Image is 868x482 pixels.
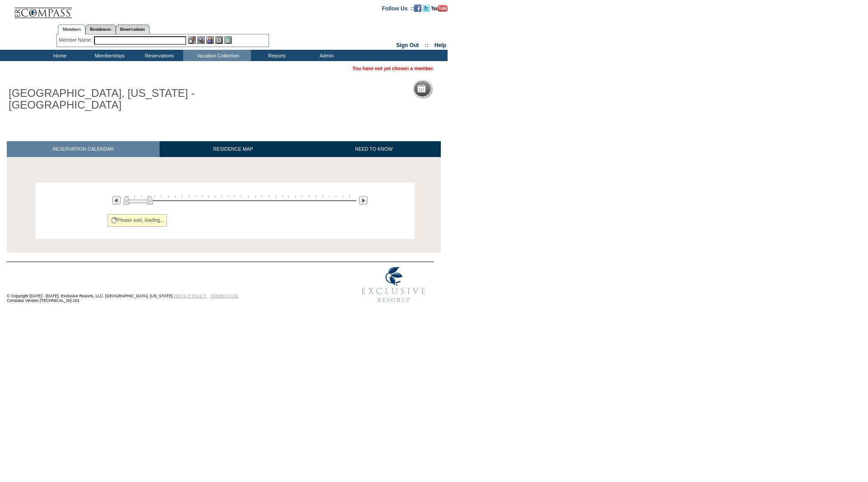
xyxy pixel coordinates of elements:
[251,50,301,61] td: Reports
[85,24,116,34] a: Residences
[84,50,133,61] td: Memberships
[59,36,94,44] div: Member Name:
[425,42,429,48] span: ::
[423,5,430,10] a: Follow us on Twitter
[58,24,85,34] a: Members
[359,196,368,205] img: Next
[174,294,207,298] a: PRIVACY POLICY
[431,5,448,12] img: Subscribe to our YouTube Channel
[301,50,350,61] td: Admin
[34,50,84,61] td: Home
[224,36,232,44] img: b_calculator.gif
[206,36,214,44] img: Impersonate
[7,86,209,113] h1: [GEOGRAPHIC_DATA], [US_STATE] - [GEOGRAPHIC_DATA]
[116,24,150,34] a: Reservations
[353,66,434,71] span: You have not yet chosen a member.
[353,262,434,307] img: Exclusive Resorts
[307,141,441,157] a: NEED TO KNOW
[183,50,251,61] td: Vacation Collection
[160,141,307,157] a: RESIDENCE MAP
[434,42,446,48] a: Help
[7,263,323,308] td: © Copyright [DATE] - [DATE]. Exclusive Resorts, LLC. [GEOGRAPHIC_DATA], [US_STATE]. Compass Versi...
[429,86,498,92] h5: Reservation Calendar
[112,196,121,205] img: Previous
[7,141,160,157] a: RESERVATION CALENDAR
[188,36,196,44] img: b_edit.gif
[423,5,430,12] img: Follow us on Twitter
[110,217,118,224] img: spinner2.gif
[108,214,167,227] div: Please wait, loading...
[396,42,419,48] a: Sign Out
[382,5,414,12] td: Follow Us ::
[431,5,448,10] a: Subscribe to our YouTube Channel
[133,50,183,61] td: Reservations
[215,36,223,44] img: Reservations
[414,5,421,12] img: Become our fan on Facebook
[197,36,205,44] img: View
[210,294,239,298] a: TERMS OF USE
[414,5,421,10] a: Become our fan on Facebook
